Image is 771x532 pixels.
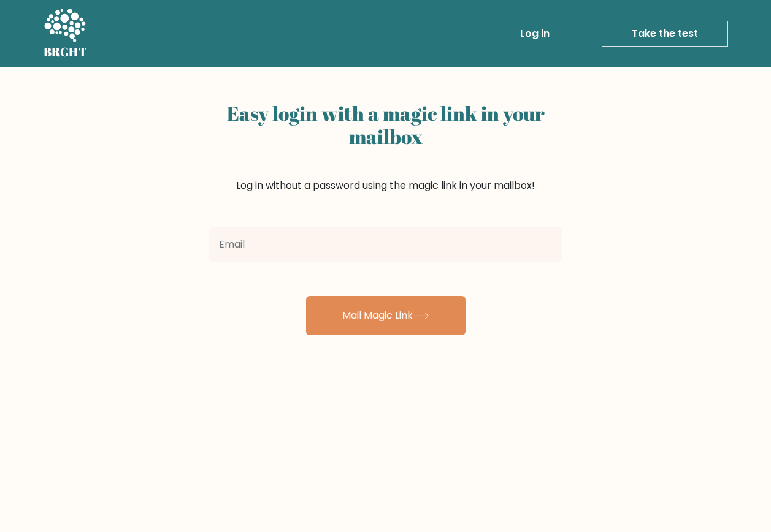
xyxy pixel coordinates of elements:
a: BRGHT [44,5,88,63]
input: Email [209,227,562,262]
h5: BRGHT [44,45,88,59]
h2: Easy login with a magic link in your mailbox [209,102,562,149]
a: Log in [515,21,554,46]
div: Log in without a password using the magic link in your mailbox! [209,97,562,222]
a: Take the test [602,21,728,47]
button: Mail Magic Link [306,296,466,335]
